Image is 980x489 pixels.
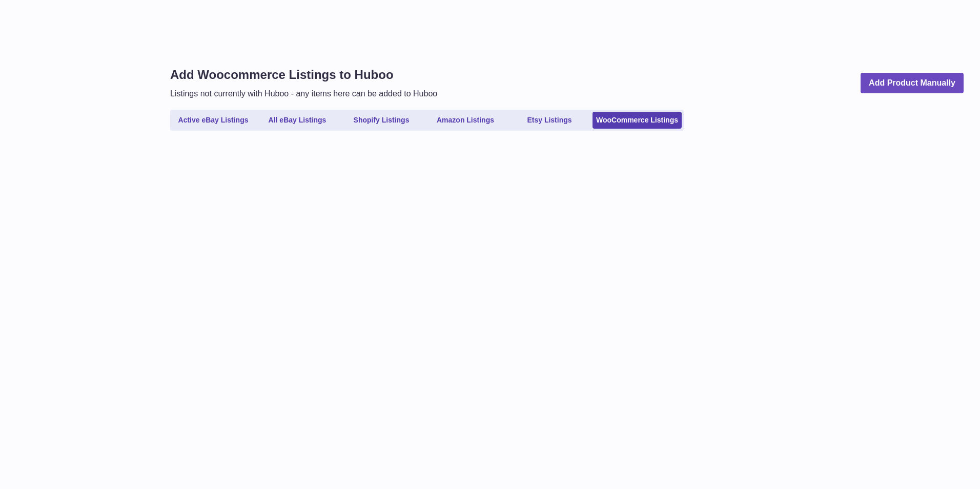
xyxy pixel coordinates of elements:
[340,112,422,129] a: Shopify Listings
[172,112,254,129] a: Active eBay Listings
[861,73,964,94] a: Add Product Manually
[424,112,506,129] a: Amazon Listings
[256,112,338,129] a: All eBay Listings
[593,112,682,129] a: WooCommerce Listings
[170,88,437,99] p: Listings not currently with Huboo - any items here can be added to Huboo
[508,112,590,129] a: Etsy Listings
[170,67,437,83] h1: Add Woocommerce Listings to Huboo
